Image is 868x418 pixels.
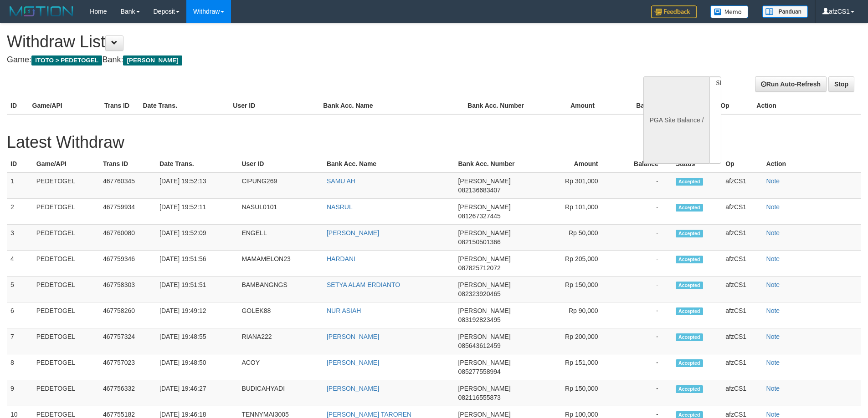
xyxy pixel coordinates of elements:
a: Note [766,333,780,340]
td: 467760080 [99,225,156,251]
td: 6 [7,302,33,328]
span: Accepted [676,204,703,212]
td: PEDETOGEL [33,302,99,328]
span: Accepted [676,256,703,263]
a: HARDANI [327,255,355,262]
th: User ID [238,156,323,172]
th: ID [7,97,29,114]
td: - [612,225,672,251]
span: Accepted [676,178,703,186]
th: Op [722,156,762,172]
a: [PERSON_NAME] TAROREN [327,411,411,418]
td: CIPUNG269 [238,172,323,199]
td: [DATE] 19:52:09 [156,225,238,251]
td: 9 [7,380,33,406]
td: Rp 101,000 [541,199,612,225]
span: 082136683407 [458,186,500,194]
span: [PERSON_NAME] [458,229,510,237]
th: Game/API [29,97,101,114]
span: Accepted [676,333,703,341]
th: Bank Acc. Name [319,97,464,114]
img: Feedback.jpg [651,5,697,18]
td: - [612,380,672,406]
td: PEDETOGEL [33,199,99,225]
span: 083192823495 [458,316,500,323]
span: 085277558994 [458,368,500,375]
a: [PERSON_NAME] [327,229,379,237]
td: - [612,328,672,354]
img: Button%20Memo.svg [710,5,749,18]
a: NASRUL [327,203,353,211]
span: 082323920465 [458,290,500,297]
td: Rp 150,000 [541,380,612,406]
td: Rp 150,000 [541,277,612,302]
span: Accepted [676,307,703,315]
img: panduan.png [762,5,808,18]
td: 3 [7,225,33,251]
td: PEDETOGEL [33,277,99,302]
span: 081267327445 [458,212,500,220]
td: [DATE] 19:51:56 [156,251,238,277]
a: Note [766,177,780,185]
img: MOTION_logo.png [7,5,76,18]
td: 467758260 [99,302,156,328]
th: Bank Acc. Number [464,97,536,114]
td: - [612,199,672,225]
a: SETYA ALAM ERDIANTO [327,281,400,288]
td: afzCS1 [722,328,762,354]
a: Note [766,307,780,314]
span: Accepted [676,385,703,393]
td: 1 [7,172,33,199]
td: 467760345 [99,172,156,199]
td: GOLEK88 [238,302,323,328]
th: User ID [229,97,319,114]
td: Rp 200,000 [541,328,612,354]
th: Bank Acc. Name [323,156,455,172]
a: Note [766,281,780,288]
a: [PERSON_NAME] [327,385,379,392]
a: Note [766,385,780,392]
td: BAMBANGNGS [238,277,323,302]
span: ITOTO > PEDETOGEL [31,55,102,65]
span: [PERSON_NAME] [458,255,510,262]
td: 467759934 [99,199,156,225]
td: NASUL0101 [238,199,323,225]
td: RIANA222 [238,328,323,354]
td: 2 [7,199,33,225]
a: Note [766,229,780,237]
th: ID [7,156,33,172]
td: 4 [7,251,33,277]
td: afzCS1 [722,199,762,225]
a: Note [766,203,780,211]
span: 082116555873 [458,394,500,401]
td: 467759346 [99,251,156,277]
span: Accepted [676,282,703,289]
td: afzCS1 [722,277,762,302]
a: [PERSON_NAME] [327,333,379,340]
td: ACOY [238,354,323,380]
span: [PERSON_NAME] [458,359,510,366]
span: Accepted [676,230,703,237]
td: afzCS1 [722,354,762,380]
td: - [612,251,672,277]
span: 087825712072 [458,264,500,272]
td: 467757023 [99,354,156,380]
td: afzCS1 [722,172,762,199]
a: NUR ASIAH [327,307,361,314]
td: [DATE] 19:49:12 [156,302,238,328]
td: afzCS1 [722,225,762,251]
td: [DATE] 19:52:11 [156,199,238,225]
td: Rp 90,000 [541,302,612,328]
th: Bank Acc. Number [454,156,540,172]
td: 467756332 [99,380,156,406]
td: [DATE] 19:52:13 [156,172,238,199]
th: Op [717,97,753,114]
h1: Latest Withdraw [7,133,861,151]
td: [DATE] 19:46:27 [156,380,238,406]
td: Rp 205,000 [541,251,612,277]
td: [DATE] 19:48:55 [156,328,238,354]
h1: Withdraw List [7,33,570,51]
span: [PERSON_NAME] [458,281,510,288]
a: Note [766,359,780,366]
th: Balance [612,156,672,172]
